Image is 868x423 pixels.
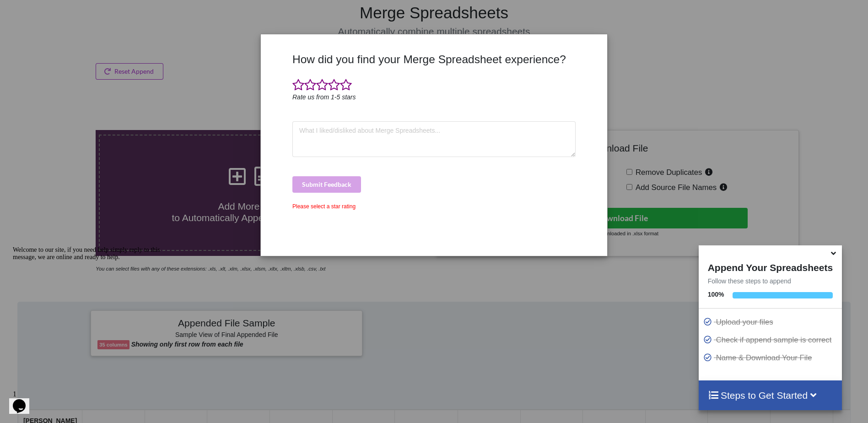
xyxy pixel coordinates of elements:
[292,93,356,101] i: Rate us from 1-5 stars
[4,4,168,18] div: Welcome to our site, if you need help simply reply to this message, we are online and ready to help.
[292,53,576,66] h3: How did you find your Merge Spreadsheet experience?
[708,390,833,401] h4: Steps to Get Started
[703,352,840,363] p: Name & Download Your File
[4,4,151,18] span: Welcome to our site, if you need help simply reply to this message, we are online and ready to help.
[9,386,38,414] iframe: chat widget
[708,291,724,298] b: 100 %
[699,260,842,273] h4: Append Your Spreadsheets
[703,316,840,328] p: Upload your files
[703,334,840,346] p: Check if append sample is correct
[699,277,842,286] p: Follow these steps to append
[9,243,174,382] iframe: chat widget
[292,202,576,211] div: Please select a star rating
